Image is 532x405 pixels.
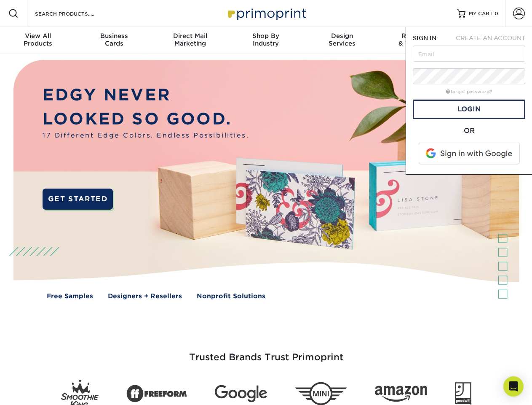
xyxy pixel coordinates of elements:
span: Resources [380,32,456,40]
a: GET STARTED [43,189,113,210]
div: Cards [76,32,152,47]
span: Shop By [228,32,304,40]
div: & Templates [380,32,456,47]
img: Goodwill [455,382,471,405]
a: Login [413,100,525,119]
img: Amazon [375,386,427,402]
a: Designers + Resellers [108,292,182,301]
p: LOOKED SO GOOD. [43,107,249,131]
div: Services [304,32,380,47]
input: SEARCH PRODUCTS..... [34,8,116,19]
a: BusinessCards [76,27,152,54]
div: Industry [228,32,304,47]
a: forgot password? [446,89,492,94]
span: 0 [495,11,498,16]
span: Direct Mail [152,32,228,40]
div: Open Intercom Messenger [503,376,524,397]
a: Nonprofit Solutions [197,292,265,301]
span: Design [304,32,380,40]
a: Free Samples [47,292,93,301]
img: Google [215,385,267,402]
a: Resources& Templates [380,27,456,54]
span: 17 Different Edge Colors. Endless Possibilities. [43,131,249,140]
div: Marketing [152,32,228,47]
a: Direct MailMarketing [152,27,228,54]
a: DesignServices [304,27,380,54]
img: Primoprint [224,4,308,22]
div: OR [413,126,525,136]
span: MY CART [469,10,493,17]
input: Email [413,46,525,62]
span: CREATE AN ACCOUNT [456,35,525,41]
a: Shop ByIndustry [228,27,304,54]
span: Business [76,32,152,40]
span: SIGN IN [413,35,436,41]
p: EDGY NEVER [43,83,249,107]
h3: Trusted Brands Trust Primoprint [20,332,513,373]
